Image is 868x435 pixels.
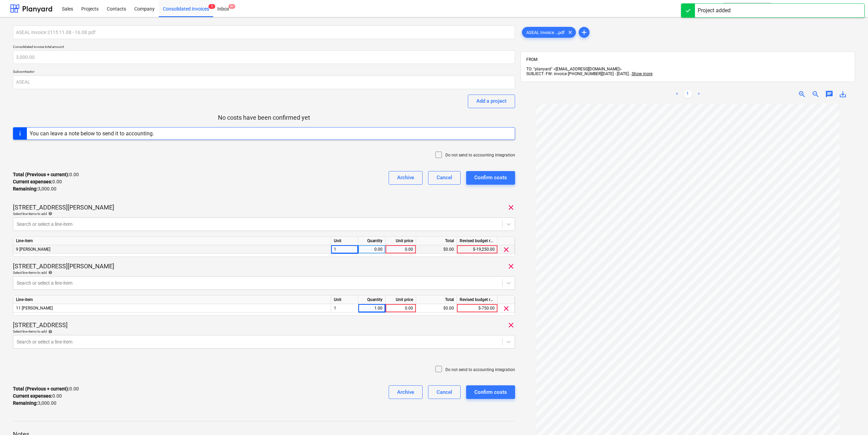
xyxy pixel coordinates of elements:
[445,367,515,373] p: Do not send to accounting integration
[13,76,515,89] input: Subcontractor
[47,212,52,216] span: help
[331,296,358,304] div: Unit
[13,262,114,270] p: [STREET_ADDRESS][PERSON_NAME]
[526,57,538,62] span: FROM:
[228,4,235,9] span: 9+
[437,388,452,397] div: Cancel
[416,237,457,245] div: Total
[476,97,507,105] div: Add a project
[684,90,692,98] a: Page 1 is your current page
[502,246,510,254] span: clear
[629,71,652,76] span: ...
[13,400,56,407] p: 3,000.00
[839,90,847,98] span: save_alt
[361,245,382,254] div: 0.00
[457,245,498,254] div: $-19,250.00
[397,173,414,182] div: Archive
[358,296,386,304] div: Quantity
[13,392,62,400] p: 0.00
[13,321,68,329] p: [STREET_ADDRESS]
[673,90,681,98] a: Previous page
[361,304,382,313] div: 1.00
[437,173,452,182] div: Cancel
[13,296,331,304] div: Line-item
[386,296,416,304] div: Unit price
[566,28,574,36] span: clear
[388,245,413,254] div: 0.00
[632,71,652,76] span: Show more
[208,4,215,9] span: 1
[47,330,52,334] span: help
[502,304,510,313] span: clear
[13,203,114,212] p: [STREET_ADDRESS][PERSON_NAME]
[13,172,69,177] strong: Total (Previous + current) :
[416,304,457,313] div: $0.00
[331,245,358,254] div: 1
[428,171,461,185] button: Cancel
[13,385,79,392] p: 0.00
[474,173,507,182] div: Confirm costs
[416,296,457,304] div: Total
[468,95,515,108] button: Add a project
[331,304,358,313] div: 1
[13,386,69,391] strong: Total (Previous + current) :
[389,385,423,399] button: Archive
[580,28,588,36] span: add
[526,67,622,71] span: TO: "planyard" <[EMAIL_ADDRESS][DOMAIN_NAME]>
[416,245,457,254] div: $0.00
[457,296,498,304] div: Revised budget remaining
[474,388,507,397] div: Confirm costs
[698,6,731,15] div: Project added
[466,385,515,399] button: Confirm costs
[812,90,820,98] span: zoom_out
[13,185,56,193] p: 3,000.00
[825,90,833,98] span: chat
[13,178,62,185] p: 0.00
[358,237,386,245] div: Quantity
[507,203,515,212] span: clear
[834,402,868,435] iframe: Chat Widget
[331,237,358,245] div: Unit
[13,45,515,50] p: Consolidated invoice total amount
[47,270,52,274] span: help
[389,171,423,185] button: Archive
[13,69,515,75] p: Subcontractor
[457,304,498,313] div: $-750.00
[428,385,461,399] button: Cancel
[13,329,515,334] div: Select line-items to add
[13,26,515,39] input: Consolidated invoice name
[13,400,38,406] strong: Remaining :
[30,130,154,137] div: You can leave a note below to send it to accounting.
[445,152,515,158] p: Do not send to accounting integration
[388,304,413,313] div: 0.00
[13,270,515,275] div: Select line-items to add
[526,71,629,76] span: SUBJECT: FW: invoice [PHONE_NUMBER][DATE] - [DATE]
[13,237,331,245] div: Line-item
[798,90,806,98] span: zoom_in
[507,321,515,329] span: clear
[13,393,52,399] strong: Current expenses :
[457,237,498,245] div: Revised budget remaining
[16,306,53,311] span: 11 Foreman
[466,171,515,185] button: Confirm costs
[397,388,414,397] div: Archive
[507,262,515,270] span: clear
[522,27,576,38] div: ASEAL Invoice ...pdf
[13,186,38,191] strong: Remaining :
[13,212,515,216] div: Select line-items to add
[695,90,703,98] a: Next page
[13,179,52,184] strong: Current expenses :
[13,171,79,178] p: 0.00
[13,50,515,64] input: Consolidated invoice total amount
[522,30,569,35] span: ASEAL Invoice ...pdf
[16,247,50,252] span: 9 Foreman
[13,114,515,122] p: No costs have been confirmed yet
[386,237,416,245] div: Unit price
